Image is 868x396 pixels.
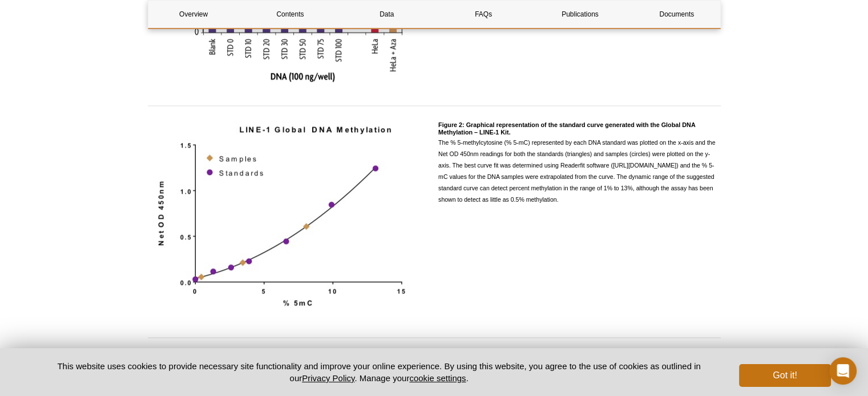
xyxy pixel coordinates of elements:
[409,373,466,383] button: cookie settings
[829,357,857,385] div: Open Intercom Messenger
[302,373,354,383] a: Privacy Policy
[341,1,432,28] a: Data
[739,364,830,387] button: Got it!
[438,1,528,28] a: FAQs
[535,1,625,28] a: Publications
[438,139,715,203] span: The % 5-methylcytosine (% 5-mC) represented by each DNA standard was plotted on the x-axis and th...
[438,116,721,137] h4: Figure 2: Graphical representation of the standard curve generated with the Global DNA Methylatio...
[149,116,429,314] img: Global DNA Methylation – LINE-1 Assay standard curve
[245,1,336,28] a: Contents
[38,360,721,384] p: This website uses cookies to provide necessary site functionality and improve your online experie...
[148,1,239,28] a: Overview
[631,1,722,28] a: Documents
